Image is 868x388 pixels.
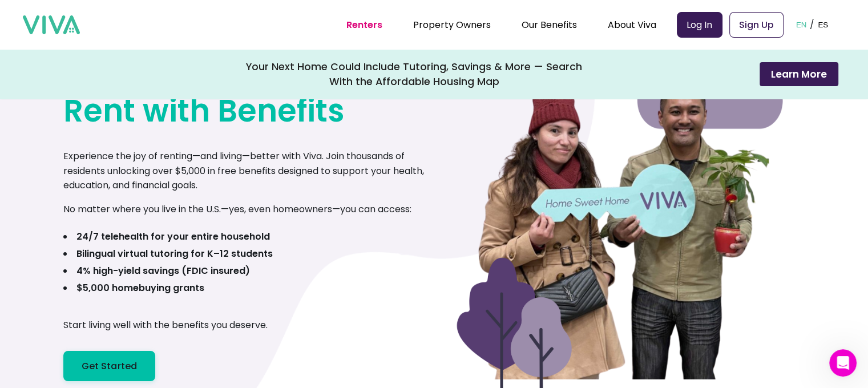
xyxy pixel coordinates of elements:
button: EN [793,7,810,42]
img: viva [23,15,80,35]
button: Learn More [760,62,838,86]
b: 24/7 telehealth for your entire household [76,230,270,243]
p: Start living well with the benefits you deserve. [63,318,268,333]
span: Rent with Benefits [63,91,345,131]
a: Log In [677,12,722,38]
p: Experience the joy of renting—and living—better with Viva. Join thousands of residents unlocking ... [63,149,434,193]
p: / [810,16,814,33]
b: Bilingual virtual tutoring for K–12 students [76,247,273,260]
a: Get Started [63,351,156,381]
p: No matter where you live in the U.S.—yes, even homeowners—you can access: [63,202,411,217]
iframe: Intercom live chat [829,349,857,377]
div: Our Benefits [522,10,577,39]
b: $5,000 homebuying grants [76,281,204,294]
button: ES [814,7,831,42]
a: Property Owners [413,18,491,31]
b: 4% high-yield savings (FDIC insured) [76,264,250,277]
a: Renters [346,18,382,31]
h1: Now Everyone Can [63,51,358,131]
div: About Viva [608,10,656,39]
a: Sign Up [729,12,784,38]
div: Your Next Home Could Include Tutoring, Savings & More — Search With the Affordable Housing Map [246,59,583,89]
